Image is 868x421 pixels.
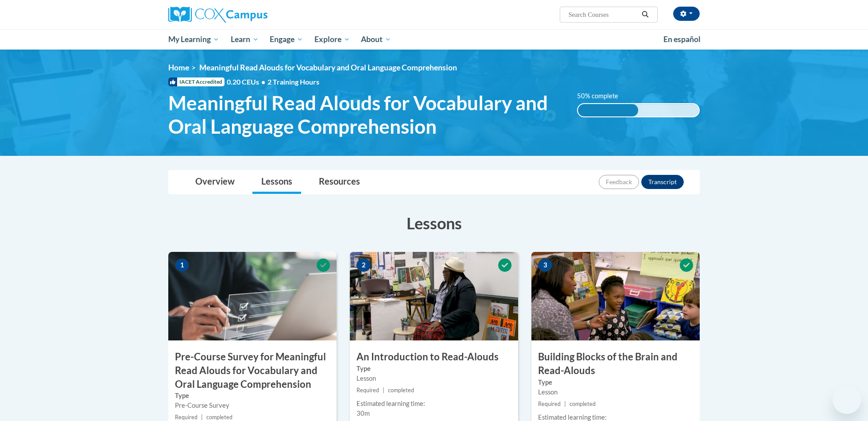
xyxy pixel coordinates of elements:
span: Meaningful Read Alouds for Vocabulary and Oral Language Comprehension [168,91,564,138]
img: Course Image [350,252,518,340]
a: About [356,29,397,50]
div: Estimated learning time: [356,399,511,409]
a: Home [168,63,189,72]
a: Resources [310,170,369,194]
span: completed [388,387,414,394]
span: En español [663,35,701,44]
div: Pre-Course Survey [175,401,330,410]
img: Course Image [168,252,337,340]
img: Cox Campus [168,7,267,23]
span: | [383,387,384,394]
span: 1 [175,259,189,272]
h3: Lessons [168,212,700,234]
span: Required [356,387,379,394]
span: completed [206,414,232,421]
a: Lessons [252,170,301,194]
div: Lesson [538,387,693,397]
span: 30m [356,409,370,417]
label: Type [538,378,693,387]
span: 2 Training Hours [267,77,319,86]
span: | [201,414,203,421]
a: Engage [264,29,309,50]
span: Required [175,414,198,421]
iframe: Button to launch messaging window [833,386,861,414]
a: Explore [309,29,356,50]
button: Transcript [641,175,684,189]
span: • [261,77,265,86]
span: Explore [314,34,350,45]
a: My Learning [163,29,225,50]
span: Engage [270,34,303,45]
span: My Learning [168,34,219,45]
span: 2 [356,259,371,272]
div: Lesson [356,374,511,383]
span: Meaningful Read Alouds for Vocabulary and Oral Language Comprehension [199,63,457,72]
div: Main menu [155,29,713,50]
h3: An Introduction to Read-Alouds [350,350,518,364]
a: Cox Campus [168,7,337,23]
label: Type [175,391,330,401]
h3: Pre-Course Survey for Meaningful Read Alouds for Vocabulary and Oral Language Comprehension [168,350,337,391]
button: Search [639,9,652,20]
div: 50% complete [578,104,639,116]
h3: Building Blocks of the Brain and Read-Alouds [531,350,700,378]
label: Type [356,364,511,374]
button: Account Settings [673,7,700,21]
a: Overview [186,170,244,194]
input: Search Courses [568,9,639,20]
a: En español [658,30,706,49]
a: Learn [225,29,264,50]
span: About [361,34,391,45]
label: 50% complete [577,91,628,101]
span: completed [570,401,596,407]
span: IACET Accredited [168,77,225,86]
span: 0.20 CEUs [227,77,267,87]
button: Feedback [599,175,639,189]
span: Required [538,401,561,407]
span: Learn [231,34,259,45]
span: 3 [538,259,552,272]
img: Course Image [531,252,700,340]
span: | [564,401,566,407]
